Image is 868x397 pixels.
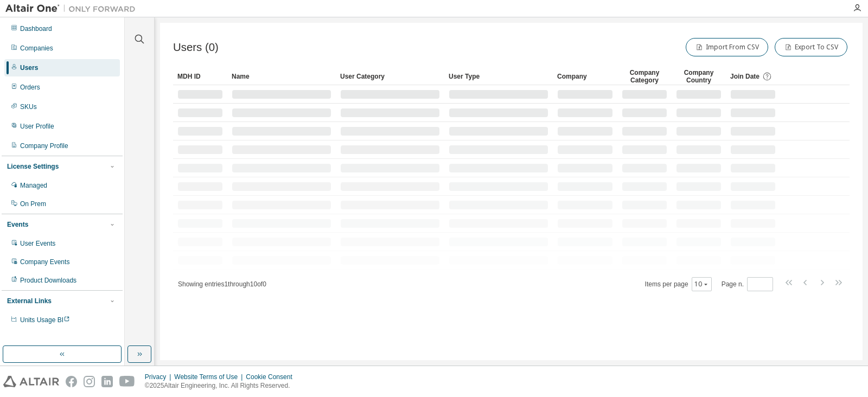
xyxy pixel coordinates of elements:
[20,44,53,53] div: Companies
[119,376,135,387] img: youtube.svg
[7,162,59,171] div: License Settings
[145,373,174,381] div: Privacy
[20,83,40,92] div: Orders
[730,73,759,80] span: Join Date
[173,41,219,54] span: Users (0)
[20,200,46,208] div: On Prem
[246,373,298,381] div: Cookie Consent
[20,316,70,324] span: Units Usage BI
[20,63,38,72] div: Users
[762,72,772,81] svg: Date when the user was first added or directly signed up. If the user was deleted and later re-ad...
[178,280,266,288] span: Showing entries 1 through 10 of 0
[177,68,223,85] div: MDH ID
[676,68,722,85] div: Company Country
[686,38,768,56] button: Import From CSV
[7,220,28,229] div: Events
[20,239,55,248] div: User Events
[694,280,709,289] button: 10
[84,376,95,387] img: instagram.svg
[775,38,847,56] button: Export To CSV
[722,277,773,291] span: Page n.
[232,68,331,85] div: Name
[20,103,37,111] div: SKUs
[3,376,59,387] img: altair_logo.svg
[20,142,68,150] div: Company Profile
[622,68,667,85] div: Company Category
[20,258,69,266] div: Company Events
[20,276,76,285] div: Product Downloads
[557,68,613,85] div: Company
[66,376,77,387] img: facebook.svg
[20,181,47,190] div: Managed
[645,277,712,291] span: Items per page
[7,297,52,305] div: External Links
[145,381,299,390] p: © 2025 Altair Engineering, Inc. All Rights Reserved.
[5,3,141,14] img: Altair One
[101,376,113,387] img: linkedin.svg
[340,68,440,85] div: User Category
[449,68,548,85] div: User Type
[174,373,246,381] div: Website Terms of Use
[20,24,52,33] div: Dashboard
[20,122,54,131] div: User Profile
